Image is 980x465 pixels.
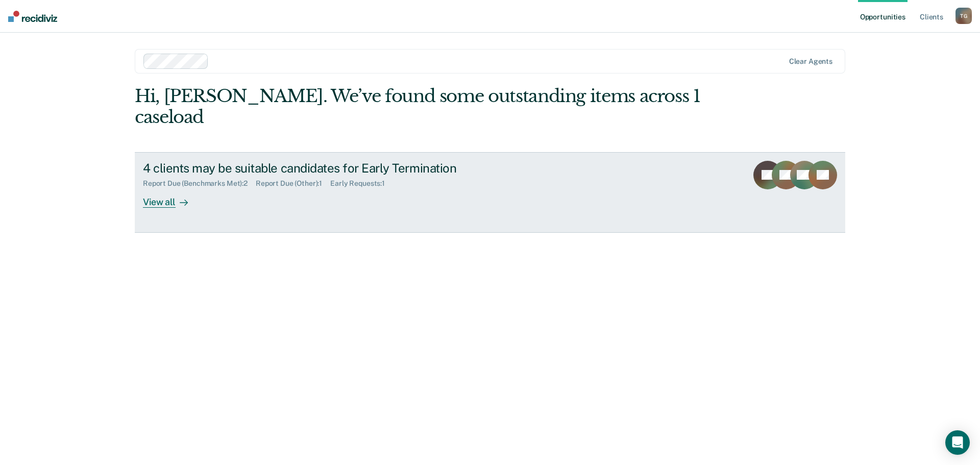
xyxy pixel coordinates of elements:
[955,8,972,24] div: T G
[143,179,256,188] div: Report Due (Benchmarks Met) : 2
[256,179,330,188] div: Report Due (Other) : 1
[330,179,393,188] div: Early Requests : 1
[143,188,200,208] div: View all
[8,11,57,22] img: Recidiviz
[789,57,832,66] div: Clear agents
[135,86,703,128] div: Hi, [PERSON_NAME]. We’ve found some outstanding items across 1 caseload
[945,430,970,455] div: Open Intercom Messenger
[143,161,501,176] div: 4 clients may be suitable candidates for Early Termination
[135,152,845,233] a: 4 clients may be suitable candidates for Early TerminationReport Due (Benchmarks Met):2Report Due...
[955,8,972,24] button: TG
